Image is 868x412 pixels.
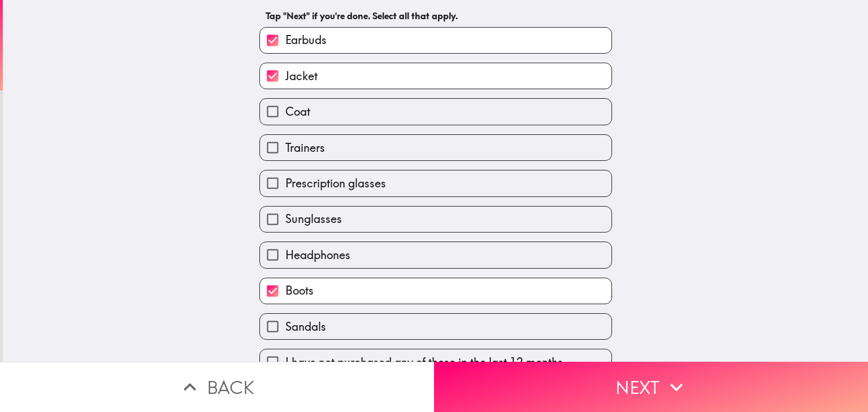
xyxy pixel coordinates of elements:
[285,176,386,191] span: Prescription glasses
[266,10,606,22] h6: Tap "Next" if you're done. Select all that apply.
[260,99,611,124] button: Coat
[285,211,342,227] span: Sunglasses
[285,319,326,335] span: Sandals
[434,362,868,412] button: Next
[285,68,318,84] span: Jacket
[285,247,350,263] span: Headphones
[285,354,563,370] span: I have not purchased any of these in the last 12 months
[260,28,611,53] button: Earbuds
[285,104,310,120] span: Coat
[260,63,611,89] button: Jacket
[260,314,611,339] button: Sandals
[260,278,611,304] button: Boots
[260,135,611,160] button: Trainers
[260,170,611,196] button: Prescription glasses
[285,32,327,48] span: Earbuds
[285,140,325,156] span: Trainers
[260,349,611,375] button: I have not purchased any of these in the last 12 months
[285,283,314,299] span: Boots
[260,207,611,232] button: Sunglasses
[260,242,611,268] button: Headphones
